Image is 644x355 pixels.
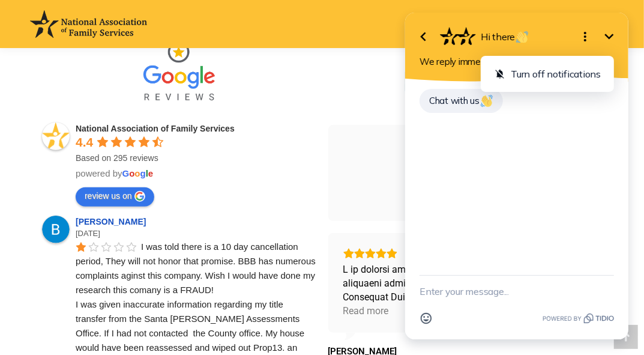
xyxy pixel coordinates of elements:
[343,248,588,259] div: Rating: 5.0 out of 5
[30,276,224,307] textarea: New message
[30,56,118,67] span: We reply immediately
[91,31,140,43] span: Hi there
[25,307,48,330] button: Open Emoji picker
[76,187,154,207] a: review us on
[40,95,104,106] span: Chat with us
[76,152,316,164] div: Based on 295 reviews
[122,168,130,178] span: G
[76,168,316,180] div: powered by
[91,95,103,107] img: 👋
[343,304,389,318] div: Read more
[140,168,146,178] span: g
[76,217,149,226] a: [PERSON_NAME]
[121,68,211,80] span: Turn off notifications
[146,168,148,178] span: l
[208,25,232,49] button: Minimize
[184,25,208,49] button: Close options
[148,168,153,178] span: e
[343,262,588,304] div: L ip dolorsi am cons ad elits doe tempori utl ETDO!!! M aliquaeni admi veniamquisno exe ull labo!...
[127,31,139,43] img: 👋
[134,33,224,111] img: Google Reviews
[76,228,316,240] div: [DATE]
[129,168,134,178] span: o
[76,135,93,149] span: 4.4
[95,63,221,85] button: Turn off notifications
[134,168,140,178] span: o
[30,10,147,38] img: National Association of Family Services
[76,124,235,133] a: National Association of Family Services
[153,311,224,326] a: Powered by Tidio.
